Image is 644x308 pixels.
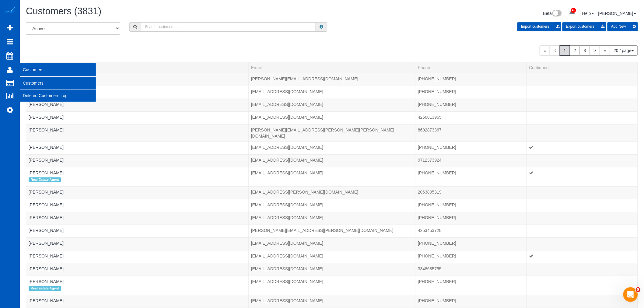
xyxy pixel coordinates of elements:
a: [PERSON_NAME] [29,266,64,271]
span: Real Estate Agent [29,177,61,182]
a: [PERSON_NAME] [29,128,64,132]
a: [PERSON_NAME] [29,170,64,175]
td: Phone [415,73,527,86]
td: Name [26,276,249,295]
td: Name [26,186,249,199]
a: 45 [566,6,578,19]
td: Phone [415,142,527,154]
td: Email [248,124,415,142]
td: Confirmed [527,237,638,250]
td: Email [248,99,415,111]
img: Automaid Logo [4,6,16,15]
span: < [550,45,560,56]
a: [PERSON_NAME] [29,254,64,258]
img: New interface [552,10,562,18]
span: 5 [636,287,641,292]
td: Confirmed [527,167,638,186]
a: » [600,45,610,56]
td: Email [248,237,415,250]
span: Customers (3831) [26,6,101,16]
button: Export customers [562,22,606,31]
td: Email [248,250,415,263]
div: Tags [29,195,246,197]
td: Name [26,225,249,237]
th: Email [248,62,415,73]
td: Email [248,225,415,237]
td: Email [248,199,415,212]
td: Name [26,99,249,111]
td: Confirmed [527,73,638,86]
a: > [590,45,600,56]
td: Phone [415,167,527,186]
td: Email [248,186,415,199]
td: Phone [415,86,527,99]
ul: Customers [20,77,96,102]
div: Tags [29,133,246,135]
a: [PERSON_NAME] [598,11,636,16]
td: Name [26,237,249,250]
div: Tags [29,176,246,184]
td: Confirmed [527,111,638,124]
td: Confirmed [527,99,638,111]
td: Name [26,154,249,167]
td: Phone [415,276,527,295]
a: 3 [580,45,590,56]
div: Tags [29,150,246,152]
td: Name [26,263,249,276]
span: 45 [571,8,576,13]
a: Deleted Customers Log [20,89,96,102]
iframe: Intercom live chat [623,287,638,302]
button: Add New [607,22,638,31]
th: Phone [415,62,527,73]
td: Confirmed [527,225,638,237]
td: Name [26,124,249,142]
td: Confirmed [527,212,638,225]
div: Tags [29,82,246,83]
td: Confirmed [527,186,638,199]
td: Email [248,142,415,154]
td: Name [26,250,249,263]
div: Tags [29,285,246,292]
a: [PERSON_NAME] [29,228,64,233]
td: Email [248,111,415,124]
div: Tags [29,304,246,305]
a: [PERSON_NAME] [29,215,64,220]
div: Tags [29,163,246,165]
td: Name [26,295,249,308]
td: Confirmed [527,154,638,167]
a: [PERSON_NAME] [29,279,64,284]
a: [PERSON_NAME] [29,145,64,150]
td: Name [26,111,249,124]
input: Search customers ... [141,22,316,32]
td: Phone [415,295,527,308]
td: Email [248,276,415,295]
a: [PERSON_NAME] [29,158,64,163]
a: Customers [20,77,96,89]
span: Customers [20,63,96,77]
td: Email [248,167,415,186]
td: Email [248,263,415,276]
div: Tags [29,107,246,109]
a: [PERSON_NAME] [29,298,64,303]
div: Tags [29,95,246,96]
td: Phone [415,111,527,124]
td: Name [26,86,249,99]
a: Beta [543,11,562,16]
td: Phone [415,225,527,237]
td: Name [26,142,249,154]
a: [PERSON_NAME] [29,115,64,120]
div: Tags [29,246,246,248]
td: Name [26,199,249,212]
td: Confirmed [527,86,638,99]
td: Confirmed [527,263,638,276]
td: Phone [415,154,527,167]
td: Name [26,167,249,186]
a: [PERSON_NAME] [29,190,64,194]
td: Email [248,73,415,86]
td: Phone [415,186,527,199]
div: Tags [29,272,246,273]
div: Tags [29,120,246,122]
td: Phone [415,237,527,250]
div: Tags [29,208,246,209]
button: 20 / page [610,45,638,56]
